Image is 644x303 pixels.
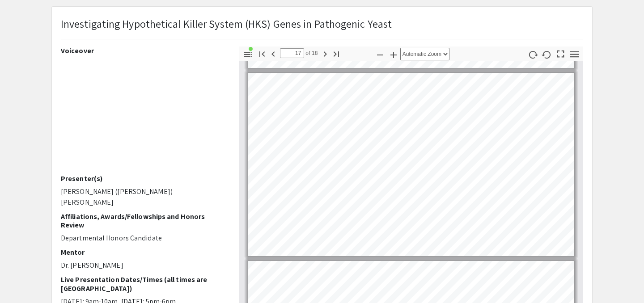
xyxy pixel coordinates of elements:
[400,48,449,60] select: Zoom
[61,260,226,271] p: Dr. [PERSON_NAME]
[386,48,401,61] button: Zoom In
[280,48,304,58] input: Page
[304,48,318,58] span: of 18
[7,263,38,296] iframe: Chat
[539,48,555,61] button: Rotate Counterclockwise
[61,59,226,174] iframe: DREAMS 2024 Reflection - Bertina Lin
[553,46,568,59] button: Switch to Presentation Mode
[329,47,344,60] button: Go to Last Page
[318,47,333,60] button: Next Page
[61,186,226,208] p: [PERSON_NAME] ([PERSON_NAME]) [PERSON_NAME]
[61,275,226,292] h2: Live Presentation Dates/Times (all times are [GEOGRAPHIC_DATA])
[61,16,392,32] p: Investigating Hypothetical Killer System (HKS) Genes in Pathogenic Yeast
[373,48,388,61] button: Zoom Out
[567,48,582,61] button: Tools
[61,174,226,183] h2: Presenter(s)
[254,47,270,60] button: Go to First Page
[61,212,226,229] h2: Affiliations, Awards/Fellowships and Honors Review
[61,248,226,257] h2: Mentor
[266,47,281,60] button: Previous Page
[525,48,541,61] button: Rotate Clockwise
[244,69,578,260] div: Page 17
[61,46,226,55] h2: Voiceover
[61,233,226,244] p: Departmental Honors Candidate
[241,48,256,61] button: Toggle Sidebar (document contains outline/attachments/layers)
